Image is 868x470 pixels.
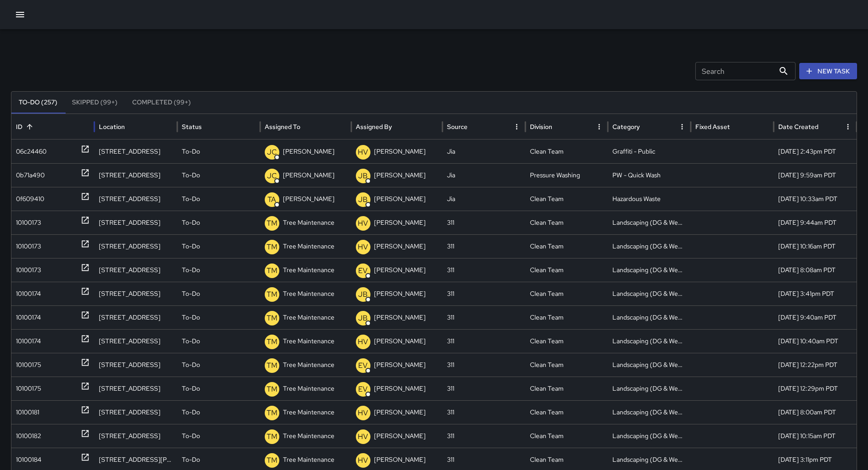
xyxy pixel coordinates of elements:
p: [PERSON_NAME] [374,282,426,305]
p: HV [358,408,368,418]
p: [PERSON_NAME] [283,164,334,187]
div: Clean Team [525,234,608,258]
div: 4/9/2025, 8:08am PDT [774,258,857,282]
div: Jia [442,187,525,211]
p: To-Do [182,258,200,282]
p: To-Do [182,235,200,258]
p: To-Do [182,211,200,234]
p: Tree Maintenance [283,424,334,448]
div: 259 6th Street [94,329,177,353]
p: To-Do [182,377,200,400]
div: 10/7/2025, 9:59am PDT [774,163,857,187]
button: To-Do (257) [11,92,65,114]
div: Landscaping (DG & Weeds) [608,377,691,400]
p: To-Do [182,401,200,424]
p: [PERSON_NAME] [283,187,334,211]
p: [PERSON_NAME] [374,330,426,353]
div: 311 [442,424,525,448]
div: 4/8/2025, 9:44am PDT [774,211,857,234]
p: TM [267,242,277,253]
div: Landscaping (DG & Weeds) [608,305,691,329]
div: Jia [442,163,525,187]
div: 311 [442,353,525,377]
p: HV [358,336,368,347]
p: TM [267,360,277,371]
div: Landscaping (DG & Weeds) [608,400,691,424]
p: To-Do [182,187,200,211]
p: JC [267,147,277,158]
div: Clean Team [525,305,608,329]
div: 9/27/2025, 2:43pm PDT [774,139,857,163]
p: TM [267,218,277,229]
p: [PERSON_NAME] [374,211,426,234]
p: TM [267,265,277,276]
div: Clean Team [525,258,608,282]
div: 311 [442,211,525,234]
div: Landscaping (DG & Weeds) [608,234,691,258]
p: HV [358,242,368,253]
div: 79 8th Street [94,353,177,377]
p: [PERSON_NAME] [374,353,426,377]
div: Graffiti - Public [608,139,691,163]
div: Clean Team [525,211,608,234]
div: 4/11/2025, 12:22pm PDT [774,353,857,377]
div: Clean Team [525,353,608,377]
div: Clean Team [525,400,608,424]
button: Completed (99+) [125,92,198,114]
p: Tree Maintenance [283,353,334,377]
div: 311 [442,305,525,329]
div: ID [16,123,22,131]
p: To-Do [182,424,200,448]
div: 4/24/2025, 8:00am PDT [774,400,857,424]
div: Fixed Asset [695,123,730,131]
div: Jia [442,139,525,163]
div: PW - Quick Wash [608,163,691,187]
div: Date Created [778,123,818,131]
p: [PERSON_NAME] [374,235,426,258]
p: Tree Maintenance [283,258,334,282]
p: TA [267,194,276,205]
button: New Task [799,63,857,80]
div: Clean Team [525,187,608,211]
button: Source column menu [510,120,523,133]
div: 1256 Mission Street [94,377,177,400]
p: JB [358,170,368,181]
div: Landscaping (DG & Weeds) [608,258,691,282]
div: Division [530,123,552,131]
div: Landscaping (DG & Weeds) [608,211,691,234]
p: Tree Maintenance [283,330,334,353]
div: 311 [442,234,525,258]
p: [PERSON_NAME] [374,164,426,187]
p: EV [358,384,368,395]
div: Landscaping (DG & Weeds) [608,282,691,305]
p: Tree Maintenance [283,211,334,234]
p: [PERSON_NAME] [374,306,426,329]
div: Source [447,123,467,131]
p: Tree Maintenance [283,401,334,424]
div: 452 Tehama Street [94,424,177,448]
div: 1179 Mission Street [94,400,177,424]
p: HV [358,147,368,158]
p: [PERSON_NAME] [374,377,426,400]
div: 10/9/2025, 10:33am PDT [774,187,857,211]
p: Tree Maintenance [283,306,334,329]
p: [PERSON_NAME] [283,140,334,163]
p: To-Do [182,140,200,163]
div: 91 6th Street [94,305,177,329]
div: Status [182,123,202,131]
div: 311 [442,329,525,353]
div: 10100173 [16,211,41,234]
p: JC [267,170,277,181]
div: 4/10/2025, 9:40am PDT [774,305,857,329]
p: JB [358,194,368,205]
button: Sort [23,120,36,133]
div: 44 5th Street [94,163,177,187]
div: Assigned To [265,123,300,131]
div: 10100182 [16,424,41,448]
div: Landscaping (DG & Weeds) [608,424,691,448]
div: 06c24460 [16,140,46,163]
p: TM [267,289,277,300]
p: [PERSON_NAME] [374,258,426,282]
div: Assigned By [356,123,392,131]
div: 10100175 [16,353,41,377]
